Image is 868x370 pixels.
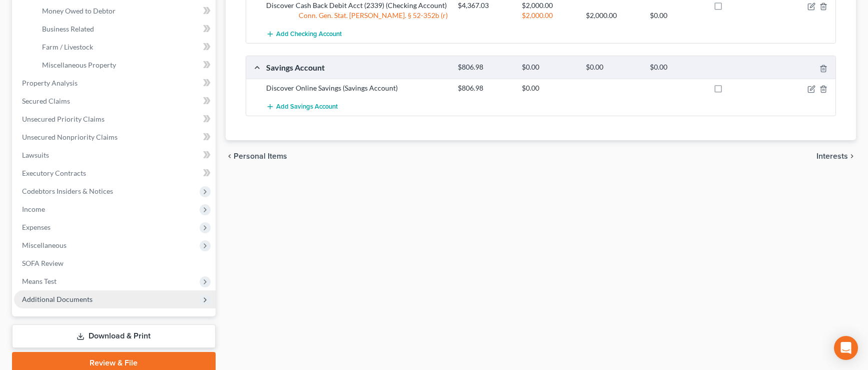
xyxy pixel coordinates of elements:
[261,62,453,73] div: Savings Account
[816,152,856,160] button: Interests chevron_right
[34,20,216,38] a: Business Related
[22,169,86,177] span: Executory Contracts
[34,2,216,20] a: Money Owed to Debtor
[834,336,858,360] div: Open Intercom Messenger
[22,241,67,249] span: Miscellaneous
[22,151,49,159] span: Lawsuits
[816,152,848,160] span: Interests
[22,97,70,105] span: Secured Claims
[517,11,581,21] div: $2,000.00
[14,74,216,92] a: Property Analysis
[848,152,856,160] i: chevron_right
[276,30,342,38] span: Add Checking Account
[42,61,116,69] span: Miscellaneous Property
[42,43,93,51] span: Farm / Livestock
[266,25,342,43] button: Add Checking Account
[12,324,216,348] a: Download & Print
[14,146,216,164] a: Lawsuits
[453,1,517,11] div: $4,367.03
[266,97,338,116] button: Add Savings Account
[22,205,45,213] span: Income
[517,83,581,93] div: $0.00
[42,25,94,33] span: Business Related
[453,63,517,72] div: $806.98
[42,7,116,15] span: Money Owed to Debtor
[34,56,216,74] a: Miscellaneous Property
[261,1,453,11] div: Discover Cash Back Debit Acct (2339) (Checking Account)
[22,187,113,195] span: Codebtors Insiders & Notices
[22,223,51,231] span: Expenses
[22,277,57,285] span: Means Test
[14,128,216,146] a: Unsecured Nonpriority Claims
[645,11,709,21] div: $0.00
[22,133,118,141] span: Unsecured Nonpriority Claims
[22,115,105,123] span: Unsecured Priority Claims
[226,152,287,160] button: chevron_left Personal Items
[14,164,216,182] a: Executory Contracts
[261,11,453,21] div: Conn. Gen. Stat. [PERSON_NAME]. § 52-352b (r)
[226,152,234,160] i: chevron_left
[261,83,453,93] div: Discover Online Savings (Savings Account)
[34,38,216,56] a: Farm / Livestock
[14,254,216,272] a: SOFA Review
[234,152,287,160] span: Personal Items
[581,11,645,21] div: $2,000.00
[14,92,216,110] a: Secured Claims
[276,103,338,111] span: Add Savings Account
[14,110,216,128] a: Unsecured Priority Claims
[22,295,93,303] span: Additional Documents
[645,63,709,72] div: $0.00
[22,79,78,87] span: Property Analysis
[517,1,581,11] div: $2,000.00
[22,259,64,267] span: SOFA Review
[581,63,645,72] div: $0.00
[517,63,581,72] div: $0.00
[453,83,517,93] div: $806.98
